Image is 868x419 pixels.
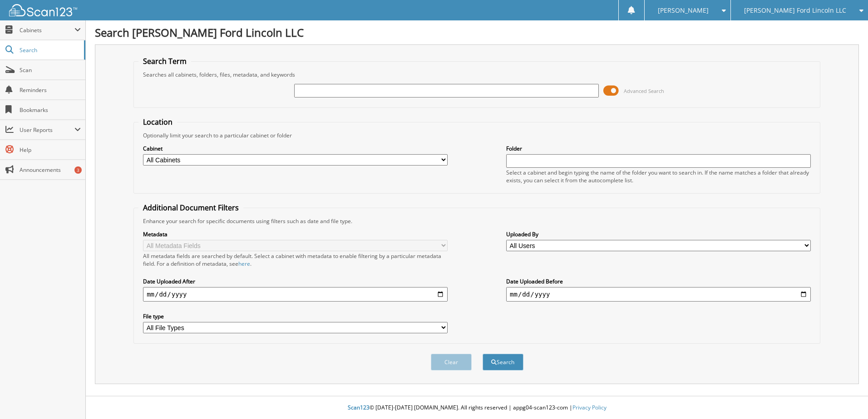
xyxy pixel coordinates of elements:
[138,217,815,225] div: Enhance your search for specific documents using filters such as date and file type.
[143,230,448,238] label: Metadata
[20,106,81,114] span: Bookmarks
[143,252,448,268] div: All metadata fields are searched by default. Select a cabinet with metadata to enable filtering b...
[143,287,448,302] input: start
[138,203,243,213] legend: Additional Document Filters
[20,126,74,134] span: User Reports
[20,146,81,154] span: Help
[20,166,81,174] span: Announcements
[572,404,607,411] a: Privacy Policy
[138,117,177,127] legend: Location
[506,230,811,238] label: Uploaded By
[238,260,250,268] a: here
[95,25,859,40] h1: Search [PERSON_NAME] Ford Lincoln LLC
[744,8,846,13] span: [PERSON_NAME] Ford Lincoln LLC
[138,132,815,139] div: Optionally limit your search to a particular cabinet or folder
[138,56,191,66] legend: Search Term
[431,354,472,370] button: Clear
[138,71,815,78] div: Searches all cabinets, folders, files, metadata, and keywords
[20,86,81,94] span: Reminders
[86,397,868,419] div: © [DATE]-[DATE] [DOMAIN_NAME]. All rights reserved | appg04-scan123-com |
[506,278,811,285] label: Date Uploaded Before
[506,287,811,302] input: end
[74,166,82,174] div: 3
[20,46,79,54] span: Search
[658,8,709,13] span: [PERSON_NAME]
[20,66,81,74] span: Scan
[143,312,448,320] label: File type
[624,88,664,94] span: Advanced Search
[483,354,523,370] button: Search
[143,278,448,285] label: Date Uploaded After
[506,145,811,152] label: Folder
[20,26,74,34] span: Cabinets
[823,375,868,419] iframe: Chat Widget
[9,4,77,16] img: scan123-logo-white.svg
[348,404,370,411] span: Scan123
[506,169,811,184] div: Select a cabinet and begin typing the name of the folder you want to search in. If the name match...
[143,145,448,152] label: Cabinet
